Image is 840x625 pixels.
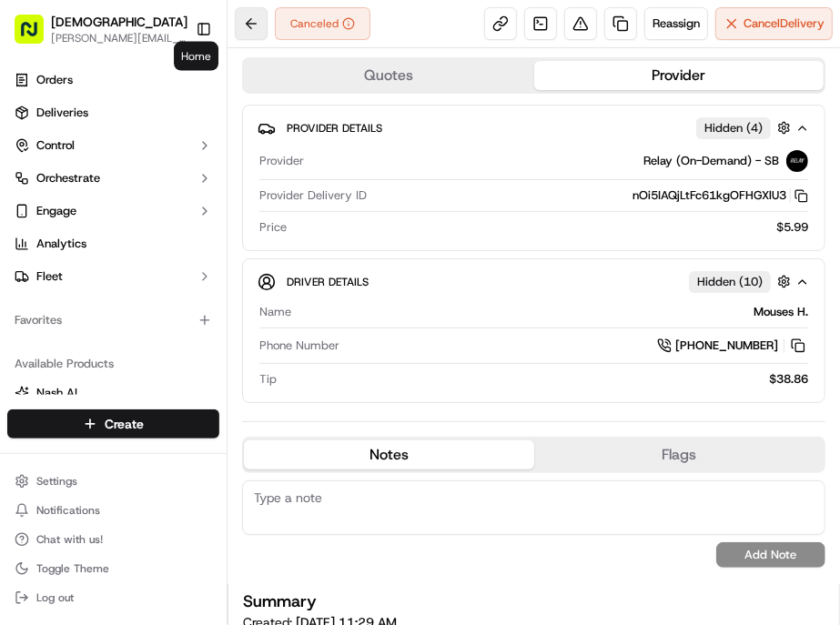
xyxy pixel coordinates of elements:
[36,385,77,401] span: Nash AI
[259,371,277,388] span: Tip
[633,187,808,204] button: nOi5IAQjLtFc61kgOFHGXlU3
[244,440,534,469] button: Notes
[534,440,825,469] button: Flags
[7,66,219,95] a: Orders
[7,556,219,581] button: Toggle Theme
[36,503,100,518] span: Notifications
[7,378,219,408] button: Nash AI
[7,98,219,127] a: Deliveries
[36,532,103,547] span: Chat with us!
[259,153,304,169] span: Provider
[7,164,219,193] button: Orchestrate
[259,304,291,320] span: Name
[7,498,219,523] button: Notifications
[259,219,287,236] span: Price
[643,153,779,169] span: Relay (On-Demand) - SB
[704,120,763,136] span: Hidden ( 4 )
[7,469,219,494] button: Settings
[7,229,219,258] a: Analytics
[7,527,219,552] button: Chat with us!
[36,105,88,121] span: Deliveries
[36,170,100,186] span: Orchestrate
[36,590,74,605] span: Log out
[7,585,219,610] button: Log out
[696,116,795,139] button: Hidden (4)
[287,275,369,289] span: Driver Details
[51,31,187,45] button: [PERSON_NAME][EMAIL_ADDRESS][DOMAIN_NAME]
[776,219,808,236] span: $5.99
[7,306,219,335] div: Favorites
[258,113,810,143] button: Provider DetailsHidden (4)
[7,197,219,226] button: Engage
[287,121,382,136] span: Provider Details
[7,7,188,51] button: [DEMOGRAPHIC_DATA][PERSON_NAME][EMAIL_ADDRESS][DOMAIN_NAME]
[7,131,219,160] button: Control
[36,236,86,252] span: Analytics
[299,304,808,320] div: Mouses H.
[744,15,825,32] span: Cancel Delivery
[689,270,795,293] button: Hidden (10)
[51,13,187,31] button: [DEMOGRAPHIC_DATA]
[675,338,778,354] span: [PHONE_NUMBER]
[7,262,219,291] button: Fleet
[7,349,219,378] div: Available Products
[36,137,75,154] span: Control
[644,7,708,40] button: Reassign
[105,415,144,433] span: Create
[36,474,77,489] span: Settings
[36,561,109,576] span: Toggle Theme
[657,336,808,356] a: [PHONE_NUMBER]
[15,385,212,401] a: Nash AI
[786,150,808,172] img: relay_logo_black.png
[259,338,339,354] span: Phone Number
[284,371,808,388] div: $38.86
[275,7,370,40] button: Canceled
[174,42,218,71] div: Home
[36,72,73,88] span: Orders
[7,409,219,439] button: Create
[36,203,76,219] span: Engage
[243,593,317,610] h3: Summary
[534,61,825,90] button: Provider
[697,274,763,290] span: Hidden ( 10 )
[244,61,534,90] button: Quotes
[259,187,367,204] span: Provider Delivery ID
[36,268,63,285] span: Fleet
[258,267,810,297] button: Driver DetailsHidden (10)
[653,15,700,32] span: Reassign
[715,7,833,40] button: CancelDelivery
